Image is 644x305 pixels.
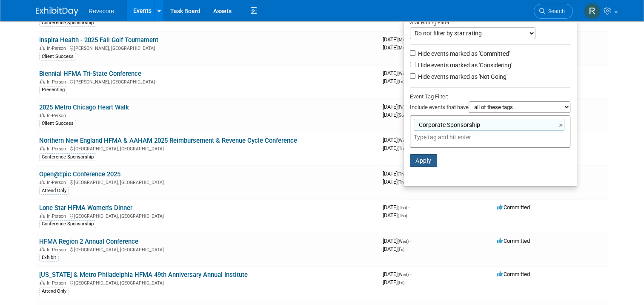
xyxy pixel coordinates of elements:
div: Presenting [39,86,67,94]
span: Committed [497,271,530,277]
span: Search [545,8,565,14]
div: [GEOGRAPHIC_DATA], [GEOGRAPHIC_DATA] [39,178,376,185]
img: In-Person Event [40,280,45,285]
span: In-Person [47,79,69,85]
span: [DATE] [383,137,411,143]
span: Revecore [89,8,114,14]
span: [DATE] [383,271,411,277]
span: In-Person [47,113,69,118]
div: Client Success [39,53,76,60]
span: [DATE] [383,170,409,177]
div: [GEOGRAPHIC_DATA], [GEOGRAPHIC_DATA] [39,145,376,152]
img: In-Person Event [40,213,45,218]
span: - [410,238,411,244]
label: Hide events marked as 'Not Going' [416,72,507,81]
a: Open@Epic Conference 2025 [39,170,120,178]
span: (Thu) [398,146,407,151]
span: [DATE] [383,204,409,210]
div: Conference Sponsorship [39,153,96,161]
span: In-Person [47,146,69,152]
span: Committed [497,204,530,210]
span: Committed [497,238,530,244]
a: HFMA Region 2 Annual Conference [39,238,138,245]
span: - [408,204,409,210]
span: - [410,271,411,277]
span: [DATE] [383,36,411,43]
span: (Fri) [398,105,404,109]
span: (Fri) [398,280,404,285]
img: In-Person Event [40,180,45,184]
div: [GEOGRAPHIC_DATA], [GEOGRAPHIC_DATA] [39,212,376,219]
div: Conference Sponsorship [39,19,96,27]
div: Include events that have [410,101,570,115]
span: [DATE] [383,279,404,285]
span: (Thu) [398,172,407,176]
div: Exhibit [39,254,59,262]
span: [DATE] [383,145,407,151]
span: (Mon) [398,37,409,42]
span: [DATE] [383,178,407,185]
img: In-Person Event [40,146,45,150]
div: Star Rating Filter: [410,16,570,27]
img: In-Person Event [40,46,45,50]
span: [DATE] [383,70,411,76]
div: Event Tag Filter: [410,92,570,101]
div: [GEOGRAPHIC_DATA], [GEOGRAPHIC_DATA] [39,246,376,253]
span: [DATE] [383,246,404,252]
a: Northern New England HFMA & AAHAM 2025 Reimbursement & Revenue Cycle Conference [39,137,297,144]
span: In-Person [47,46,69,51]
input: Type tag and hit enter [414,133,533,141]
div: Attend Only [39,288,69,295]
span: In-Person [47,280,69,286]
img: In-Person Event [40,247,45,251]
a: 2025 Metro Chicago Heart Walk [39,104,129,111]
span: In-Person [47,247,69,253]
img: ExhibitDay [36,7,78,16]
span: [DATE] [383,104,407,110]
span: (Thu) [398,213,407,218]
span: (Fri) [398,247,404,252]
a: Lone Star HFMA Women's Dinner [39,204,132,212]
a: × [559,121,564,130]
span: (Fri) [398,79,404,84]
div: Attend Only [39,187,69,195]
a: [US_STATE] & Metro Philadelphia HFMA 49th Anniversary Annual Institute [39,271,248,279]
label: Hide events marked as 'Considering' [416,61,512,69]
span: (Sun) [398,113,407,118]
span: (Wed) [398,272,409,277]
label: Hide events marked as 'Committed' [416,49,510,58]
span: [DATE] [383,112,407,118]
span: (Thu) [398,180,407,184]
span: [DATE] [383,212,407,219]
span: [DATE] [383,238,411,244]
div: [PERSON_NAME], [GEOGRAPHIC_DATA] [39,78,376,85]
button: Apply [410,154,437,167]
span: (Mon) [398,46,409,50]
span: (Thu) [398,205,407,210]
div: [GEOGRAPHIC_DATA], [GEOGRAPHIC_DATA] [39,279,376,286]
span: [DATE] [383,44,409,51]
a: Inspira Health - 2025 Fall Golf Tournament [39,36,158,44]
div: Client Success [39,120,76,127]
a: Search [534,4,573,19]
span: In-Person [47,180,69,185]
div: [PERSON_NAME], [GEOGRAPHIC_DATA] [39,44,376,51]
span: In-Person [47,213,69,219]
img: In-Person Event [40,79,45,83]
span: [DATE] [383,78,404,84]
span: (Wed) [398,138,409,143]
a: Biennial HFMA Tri-State Conference [39,70,141,78]
div: Conference Sponsorship [39,220,96,228]
span: Corporate Sponsorship [417,121,480,129]
span: (Wed) [398,71,409,76]
span: (Wed) [398,239,409,244]
img: In-Person Event [40,113,45,117]
img: Rachael Sires [584,3,600,19]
